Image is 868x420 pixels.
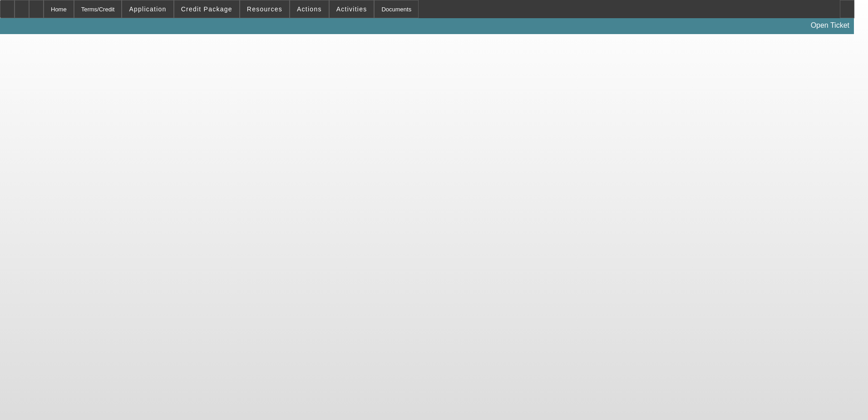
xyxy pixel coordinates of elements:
button: Application [122,0,173,18]
span: Actions [297,5,322,13]
button: Resources [240,0,289,18]
button: Actions [290,0,329,18]
span: Activities [336,5,367,13]
button: Credit Package [174,0,239,18]
span: Credit Package [181,5,232,13]
a: Open Ticket [807,18,853,33]
button: Activities [330,0,374,18]
span: Application [129,5,166,13]
span: Resources [247,5,282,13]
